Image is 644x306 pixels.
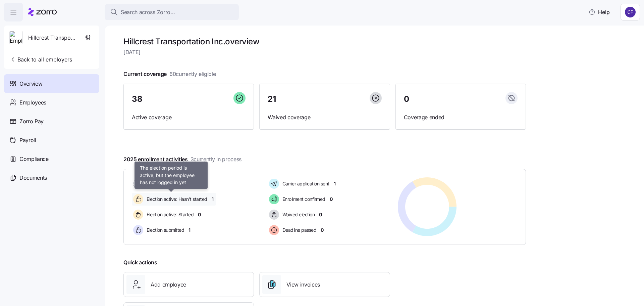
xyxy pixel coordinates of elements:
[334,180,336,187] span: 1
[583,5,615,19] button: Help
[280,196,325,203] span: Enrollment confirmed
[280,211,315,218] span: Waived election
[330,196,333,203] span: 0
[19,80,42,88] span: Overview
[202,180,205,187] span: 0
[123,258,157,267] span: Quick actions
[4,74,99,93] a: Overview
[145,180,198,187] span: Pending election window
[123,36,526,47] h1: Hillcrest Transportation Inc. overview
[19,136,36,144] span: Payroll
[19,117,44,126] span: Zorro Pay
[28,34,76,42] span: Hillcrest Transportation Inc.
[145,196,207,203] span: Election active: Hasn't started
[280,227,317,233] span: Deadline passed
[10,31,22,45] img: Employer logo
[625,7,636,17] img: 7d4a9558da78dc7654dde66b79f71a2e
[121,8,175,16] span: Search across Zorro...
[189,227,191,233] span: 1
[4,131,99,149] a: Payroll
[321,227,324,233] span: 0
[19,98,46,107] span: Employees
[4,93,99,112] a: Employees
[145,211,194,218] span: Election active: Started
[132,113,246,122] span: Active coverage
[4,112,99,131] a: Zorro Pay
[286,280,320,289] span: View invoices
[123,155,241,164] span: 2025 enrollment activities
[280,180,329,187] span: Carrier application sent
[404,95,409,103] span: 0
[268,95,276,103] span: 21
[19,174,47,182] span: Documents
[4,168,99,187] a: Documents
[9,55,72,63] span: Back to all employers
[19,155,49,163] span: Compliance
[589,8,610,16] span: Help
[319,211,322,218] span: 0
[7,53,75,66] button: Back to all employers
[123,70,216,78] span: Current coverage
[151,280,186,289] span: Add employee
[191,155,241,164] span: 3 currently in process
[4,149,99,168] a: Compliance
[212,196,214,203] span: 1
[105,4,239,20] button: Search across Zorro...
[123,48,526,56] span: [DATE]
[145,227,184,233] span: Election submitted
[169,70,216,78] span: 60 currently eligible
[132,95,142,103] span: 38
[198,211,201,218] span: 0
[268,113,381,122] span: Waived coverage
[404,113,518,122] span: Coverage ended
